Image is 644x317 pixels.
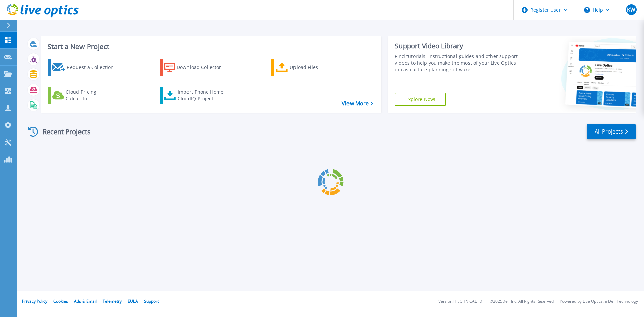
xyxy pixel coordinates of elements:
a: Cookies [53,298,68,304]
h3: Start a New Project [48,43,373,50]
a: View More [342,100,373,107]
li: © 2025 Dell Inc. All Rights Reserved [490,299,554,304]
a: Ads & Email [74,298,97,304]
a: Support [144,298,159,304]
a: All Projects [587,124,636,139]
div: Recent Projects [26,123,100,140]
a: Explore Now! [395,93,446,106]
a: Cloud Pricing Calculator [48,87,122,104]
div: Import Phone Home CloudIQ Project [178,89,230,102]
a: Telemetry [103,298,122,304]
div: Support Video Library [395,42,521,50]
li: Version: [TECHNICAL_ID] [438,299,484,304]
a: Privacy Policy [22,298,47,304]
li: Powered by Live Optics, a Dell Technology [560,299,638,304]
div: Request a Collection [67,61,120,74]
a: Download Collector [160,59,234,76]
span: KW [627,7,635,12]
div: Find tutorials, instructional guides and other support videos to help you make the most of your L... [395,53,521,73]
a: Request a Collection [48,59,122,76]
div: Upload Files [290,61,343,74]
a: EULA [128,298,138,304]
div: Cloud Pricing Calculator [66,89,119,102]
div: Download Collector [177,61,230,74]
a: Upload Files [271,59,346,76]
